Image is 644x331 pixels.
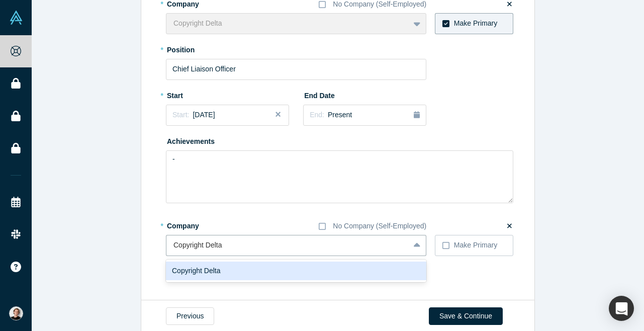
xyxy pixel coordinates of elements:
[166,105,289,126] button: Start:[DATE]
[454,240,497,251] div: Make Primary
[166,41,222,55] label: Position
[166,87,222,101] label: Start
[303,105,426,126] button: End:Present
[9,306,23,320] img: Turo Pekari's Account
[9,11,23,25] img: Alchemist Vault Logo
[328,111,352,119] span: Present
[172,111,189,119] span: Start:
[166,59,426,80] input: Sales Manager
[166,133,222,147] label: Achievements
[333,221,426,231] div: No Company (Self-Employed)
[166,217,222,231] label: Company
[310,111,324,119] span: End:
[429,307,503,325] button: Save & Continue
[166,262,426,280] div: Copyright Delta
[303,87,359,101] label: End Date
[166,150,513,203] textarea: -
[274,105,289,126] button: Close
[454,18,497,29] div: Make Primary
[166,307,214,325] button: Previous
[193,111,215,119] span: [DATE]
